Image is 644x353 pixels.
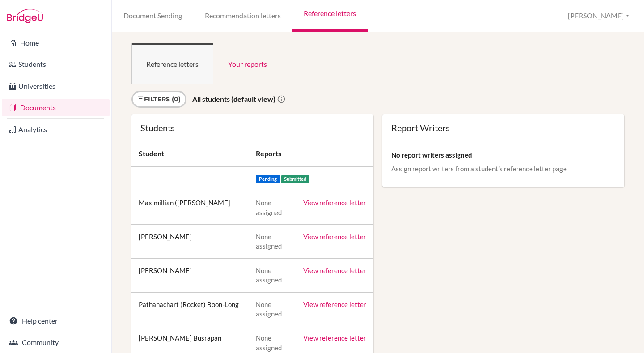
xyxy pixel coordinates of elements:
td: Pathanachart (Rocket) Boon-Long [131,292,249,326]
th: Reports [249,141,373,166]
a: Your reports [213,43,282,84]
a: Analytics [2,120,110,138]
a: Help center [2,312,110,330]
td: [PERSON_NAME] [131,224,249,258]
a: Universities [2,77,110,95]
span: None assigned [256,199,282,216]
span: Pending [256,175,280,183]
th: Student [131,141,249,166]
a: View reference letter [303,233,366,241]
a: Reference letters [131,43,213,84]
div: Students [140,123,364,132]
button: [PERSON_NAME] [564,8,633,24]
span: None assigned [256,233,282,250]
a: View reference letter [303,199,366,207]
a: Home [2,34,110,52]
td: [PERSON_NAME] [131,258,249,292]
a: Filters (0) [131,91,186,108]
a: View reference letter [303,334,366,342]
span: Submitted [281,175,310,183]
span: None assigned [256,334,282,351]
td: Maximillian ([PERSON_NAME] [131,191,249,225]
a: View reference letter [303,266,366,274]
strong: All students (default view) [192,95,275,103]
a: View reference letter [303,300,366,308]
span: None assigned [256,300,282,318]
div: Report Writers [391,123,615,132]
span: None assigned [256,266,282,284]
p: No report writers assigned [391,150,615,159]
p: Assign report writers from a student’s reference letter page [391,164,615,173]
a: Community [2,333,110,351]
a: Students [2,55,110,73]
img: Bridge-U [7,9,43,23]
a: Documents [2,99,110,116]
